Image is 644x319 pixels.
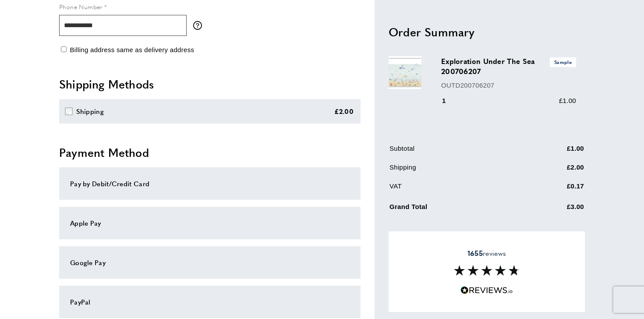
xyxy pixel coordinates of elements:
input: Billing address same as delivery address [61,46,67,52]
td: Subtotal [389,143,523,160]
span: Sample [550,57,576,67]
img: Reviews section [454,265,520,276]
span: Phone Number [59,2,103,11]
div: Shipping [76,106,104,117]
p: OUTD200706207 [441,80,576,90]
td: £0.17 [524,181,584,198]
td: £1.00 [524,143,584,160]
div: Google Pay [70,257,350,268]
h3: Exploration Under The Sea 200706207 [441,56,576,76]
h2: Shipping Methods [59,76,361,92]
h2: Order Summary [389,24,585,39]
td: VAT [389,181,523,198]
div: PayPal [70,297,350,307]
span: £1.00 [559,96,576,104]
h2: Payment Method [59,145,361,160]
div: £2.00 [334,106,354,117]
img: Reviews.io 5 stars [460,286,513,294]
td: Shipping [389,162,523,179]
button: More information [193,21,206,30]
div: Pay by Debit/Credit Card [70,178,350,189]
span: reviews [467,249,506,258]
span: Billing address same as delivery address [70,46,194,53]
strong: 1655 [467,248,483,258]
span: Apply Discount Code [389,231,453,241]
td: Grand Total [389,199,523,218]
div: Apple Pay [70,218,350,228]
td: £3.00 [524,199,584,218]
td: £2.00 [524,162,584,179]
div: 1 [441,95,458,106]
img: Exploration Under The Sea 200706207 [389,56,421,89]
